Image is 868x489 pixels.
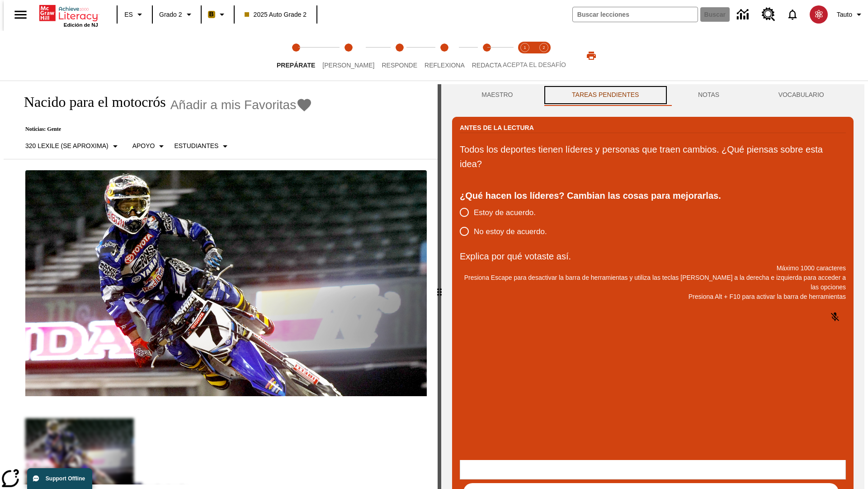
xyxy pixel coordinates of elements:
span: ACEPTA EL DESAFÍO [503,61,566,68]
span: Estoy de acuerdo. [474,207,536,219]
a: Centro de información [731,2,756,27]
button: Responde step 3 of 5 [374,31,425,81]
span: Grado 2 [159,10,182,19]
div: poll [460,203,554,241]
button: Support Offline [27,468,92,489]
button: Escoja un nuevo avatar [804,3,833,26]
p: Explica por qué votaste así. [460,249,846,264]
span: ES [124,10,133,19]
button: Haga clic para activar la función de reconocimiento de voz [824,306,846,328]
button: Añadir a mis Favoritas - Nacido para el motocrós [170,97,313,113]
span: Tauto [837,10,852,19]
button: Lee step 2 of 5 [315,31,382,81]
button: Redacta step 5 of 5 [465,31,509,81]
input: Buscar campo [573,7,698,22]
button: Imprimir [577,48,606,64]
p: Presiona Escape para desactivar la barra de herramientas y utiliza las teclas [PERSON_NAME] a la ... [460,273,846,292]
span: Reflexiona [425,62,465,69]
text: 1 [524,45,526,50]
div: reading [4,84,438,484]
div: activity [441,84,864,489]
div: Portada [39,3,98,28]
span: Support Offline [46,475,85,482]
button: Maestro [452,84,542,106]
button: Acepta el desafío lee step 1 of 2 [512,31,538,81]
button: Seleccionar estudiante [170,138,234,154]
p: Apoyo [132,141,155,151]
a: Notificaciones [781,3,804,26]
body: Explica por qué votaste así. Máximo 1000 caracteres Presiona Alt + F10 para activar la barra de h... [4,7,132,15]
div: ¿Qué hacen los líderes? Cambian las cosas para mejorarlas. [460,188,846,203]
div: Pulsa la tecla de intro o la barra espaciadora y luego presiona las flechas de derecha e izquierd... [438,84,441,489]
span: Prepárate [277,62,315,69]
button: NOTAS [669,84,749,106]
div: Instructional Panel Tabs [452,84,854,106]
span: No estoy de acuerdo. [474,226,547,238]
span: 2025 Auto Grade 2 [245,10,307,19]
span: Añadir a mis Favoritas [170,98,297,112]
h2: Antes de la lectura [460,123,534,133]
button: Perfil/Configuración [833,6,868,23]
span: [PERSON_NAME] [322,62,374,69]
img: avatar image [810,5,828,24]
button: Seleccione Lexile, 320 Lexile (Se aproxima) [22,138,124,154]
img: El corredor de motocrós James Stewart vuela por los aires en su motocicleta de montaña [25,170,427,397]
button: Tipo de apoyo, Apoyo [129,138,171,154]
p: Noticias: Gente [14,126,312,133]
p: Todos los deportes tienen líderes y personas que traen cambios. ¿Qué piensas sobre esta idea? [460,142,846,171]
button: VOCABULARIO [749,84,854,106]
p: Estudiantes [174,141,218,151]
p: 320 Lexile (Se aproxima) [25,141,108,151]
button: Prepárate step 1 of 5 [269,31,322,81]
button: Lenguaje: ES, Selecciona un idioma [120,6,149,23]
span: B [209,9,214,20]
button: TAREAS PENDIENTES [542,84,669,106]
h1: Nacido para el motocrós [14,94,166,110]
button: Boost El color de la clase es anaranjado claro. Cambiar el color de la clase. [204,6,231,23]
text: 2 [542,45,545,50]
button: Grado: Grado 2, Elige un grado [156,6,198,23]
button: Reflexiona step 4 of 5 [417,31,472,81]
p: Presiona Alt + F10 para activar la barra de herramientas [460,292,846,302]
button: Acepta el desafío contesta step 2 of 2 [531,31,557,81]
a: Centro de recursos, Se abrirá en una pestaña nueva. [756,2,781,27]
span: Redacta [472,62,502,69]
p: Máximo 1000 caracteres [460,264,846,273]
span: Responde [382,62,417,69]
button: Abrir el menú lateral [7,1,34,28]
span: Edición de NJ [64,22,98,28]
